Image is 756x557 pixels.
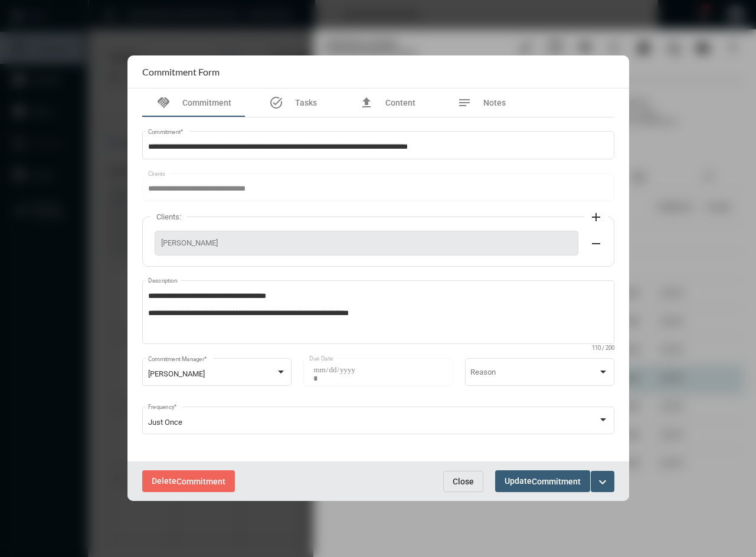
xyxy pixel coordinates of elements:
[156,96,171,110] mat-icon: handshake
[443,471,483,492] button: Close
[595,475,610,489] mat-icon: expand_more
[453,477,474,486] span: Close
[142,66,220,77] h2: Commitment Form
[457,96,472,110] mat-icon: notes
[182,98,231,107] span: Commitment
[148,369,204,378] span: [PERSON_NAME]
[483,98,506,107] span: Notes
[142,470,235,492] button: DeleteCommitment
[532,477,581,487] span: Commitment
[148,418,182,427] span: Just Once
[161,239,572,248] span: [PERSON_NAME]
[589,237,603,251] mat-icon: remove
[269,96,283,110] mat-icon: task_alt
[359,96,373,110] mat-icon: file_upload
[495,470,590,492] button: UpdateCommitment
[592,345,614,352] mat-hint: 110 / 200
[385,98,415,107] span: Content
[294,98,316,107] span: Tasks
[176,477,225,487] span: Commitment
[589,210,603,224] mat-icon: add
[150,212,187,221] label: Clients:
[152,476,225,486] span: Delete
[505,476,581,486] span: Update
